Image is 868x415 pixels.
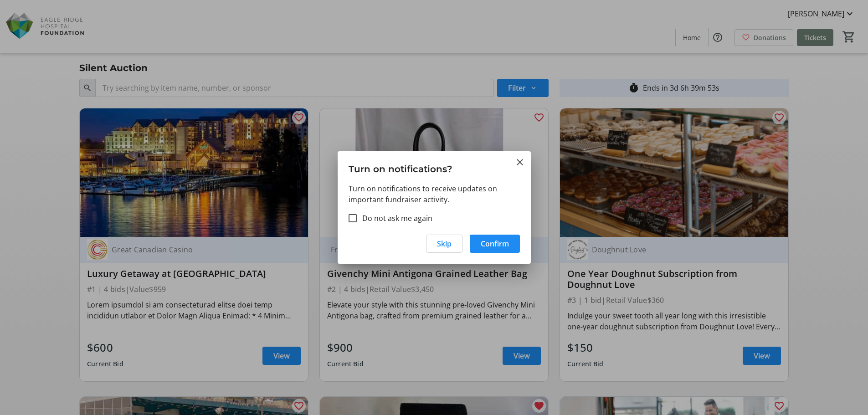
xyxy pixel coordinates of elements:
span: Confirm [481,238,509,249]
button: Confirm [470,235,520,253]
p: Turn on notifications to receive updates on important fundraiser activity. [349,183,520,205]
h3: Turn on notifications? [338,151,531,183]
label: Do not ask me again [357,213,432,224]
button: Close [514,157,525,168]
button: Skip [426,235,462,253]
span: Skip [437,238,452,249]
